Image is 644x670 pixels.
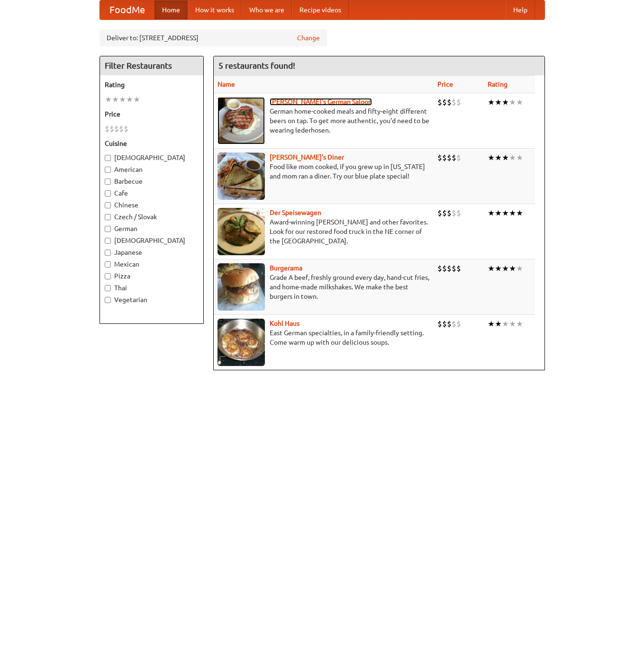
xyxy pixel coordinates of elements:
li: $ [437,319,442,329]
li: ★ [488,152,495,163]
li: $ [114,124,119,134]
li: $ [124,124,128,134]
li: ★ [133,94,140,105]
img: burgerama.jpg [218,263,265,311]
li: ★ [516,263,523,274]
input: Japanese [105,250,111,256]
label: Pizza [105,271,199,281]
input: Chinese [105,202,111,208]
label: Barbecue [105,177,199,186]
li: ★ [126,94,133,105]
li: ★ [502,263,509,274]
li: ★ [112,94,119,105]
li: $ [437,208,442,218]
a: [PERSON_NAME]'s German Saloon [270,98,372,106]
img: esthers.jpg [218,97,265,144]
a: Kohl Haus [270,320,299,327]
li: $ [437,97,442,107]
li: ★ [105,94,112,105]
a: Who we are [242,0,292,19]
input: American [105,167,111,173]
img: speisewagen.jpg [218,208,265,255]
input: Cafe [105,190,111,197]
label: Cafe [105,188,199,198]
p: German home-cooked meals and fifty-eight different beers on tap. To get more authentic, you'd nee... [218,107,430,135]
label: Japanese [105,248,199,257]
label: Vegetarian [105,295,199,304]
a: Help [506,0,535,19]
li: $ [442,208,447,218]
li: $ [437,263,442,274]
li: ★ [502,97,509,107]
input: Thai [105,285,111,291]
li: ★ [516,319,523,329]
a: Rating [488,80,508,88]
li: ★ [516,97,523,107]
img: sallys.jpg [218,152,265,200]
label: Mexican [105,259,199,269]
h5: Cuisine [105,139,199,148]
a: How it works [188,0,242,19]
li: $ [447,152,452,163]
li: ★ [509,208,516,218]
a: Der Speisewagen [270,209,321,216]
input: Barbecue [105,179,111,185]
input: Pizza [105,273,111,279]
li: $ [447,97,452,107]
li: ★ [509,97,516,107]
a: Change [297,33,320,43]
li: $ [437,152,442,163]
label: American [105,165,199,174]
p: Grade A beef, freshly ground every day, hand-cut fries, and home-made milkshakes. We make the bes... [218,273,430,301]
label: [DEMOGRAPHIC_DATA] [105,153,199,162]
input: Vegetarian [105,297,111,303]
a: Home [154,0,188,19]
li: ★ [516,208,523,218]
li: ★ [488,319,495,329]
li: ★ [509,319,516,329]
h5: Price [105,109,199,119]
p: Award-winning [PERSON_NAME] and other favorites. Look for our restored food truck in the NE corne... [218,217,430,246]
li: ★ [502,152,509,163]
li: $ [442,319,447,329]
a: Price [437,80,453,88]
li: $ [456,152,461,163]
li: ★ [516,152,523,163]
li: ★ [509,152,516,163]
li: $ [447,208,452,218]
li: $ [452,152,456,163]
li: $ [447,263,452,274]
li: ★ [488,263,495,274]
input: [DEMOGRAPHIC_DATA] [105,238,111,244]
input: Mexican [105,261,111,268]
li: $ [105,124,109,134]
div: Deliver to: [STREET_ADDRESS] [100,29,327,46]
li: $ [442,152,447,163]
li: ★ [488,97,495,107]
input: German [105,226,111,232]
input: [DEMOGRAPHIC_DATA] [105,155,111,161]
label: [DEMOGRAPHIC_DATA] [105,236,199,245]
li: $ [109,124,114,134]
a: [PERSON_NAME]'s Diner [270,153,344,161]
li: $ [456,319,461,329]
li: $ [456,208,461,218]
li: $ [442,263,447,274]
li: ★ [509,263,516,274]
label: Czech / Slovak [105,212,199,222]
li: $ [119,124,124,134]
a: Recipe videos [292,0,349,19]
label: German [105,224,199,233]
li: ★ [488,208,495,218]
li: $ [452,263,456,274]
h4: Filter Restaurants [100,56,203,75]
h5: Rating [105,80,199,89]
p: Food like mom cooked, if you grew up in [US_STATE] and mom ran a diner. Try our blue plate special! [218,162,430,181]
label: Chinese [105,200,199,210]
li: $ [452,319,456,329]
li: $ [456,97,461,107]
li: $ [456,263,461,274]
